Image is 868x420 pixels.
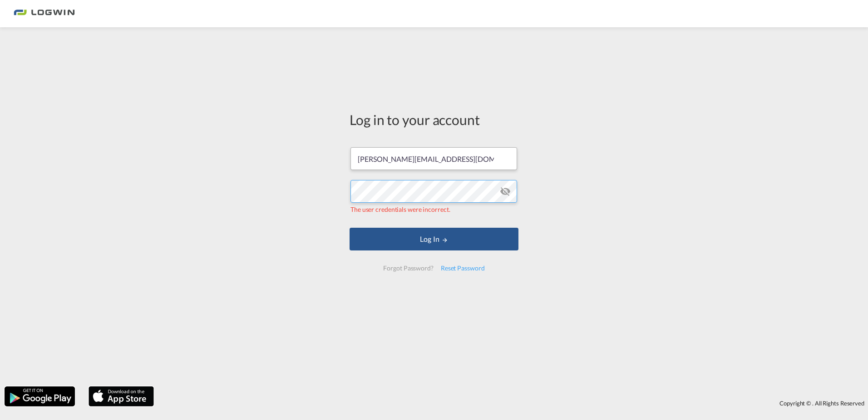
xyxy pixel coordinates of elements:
[158,395,868,411] div: Copyright © . All Rights Reserved
[350,147,517,170] input: Enter email/phone number
[350,205,450,213] span: The user credentials were incorrect.
[380,260,437,276] div: Forgot Password?
[4,385,76,407] img: google.png
[500,186,511,197] md-icon: icon-eye-off
[350,228,518,250] button: LOGIN
[437,260,488,276] div: Reset Password
[350,110,518,129] div: Log in to your account
[14,4,75,24] img: bc73a0e0d8c111efacd525e4c8ad7d32.png
[88,385,155,407] img: apple.png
